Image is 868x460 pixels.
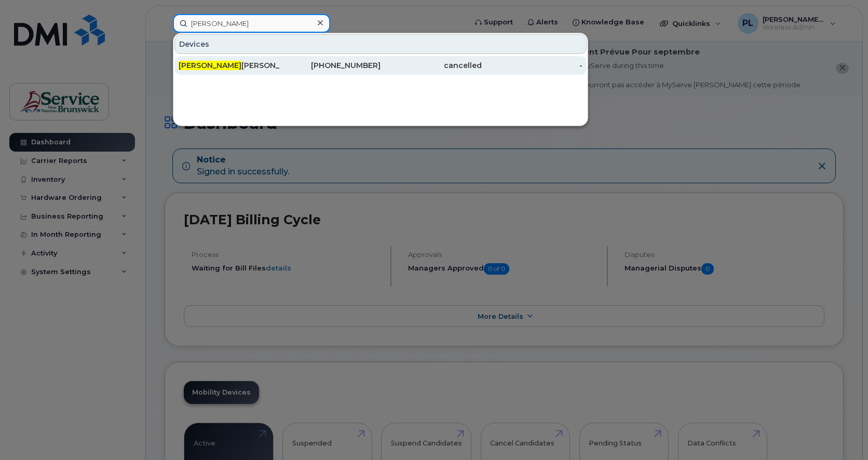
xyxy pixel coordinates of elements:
[174,56,587,75] a: [PERSON_NAME][PERSON_NAME][PHONE_NUMBER]cancelled-
[174,34,587,54] div: Devices
[381,60,482,71] div: cancelled
[482,60,583,71] div: -
[179,61,241,70] span: [PERSON_NAME]
[179,60,280,71] div: [PERSON_NAME]
[280,60,381,71] div: [PHONE_NUMBER]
